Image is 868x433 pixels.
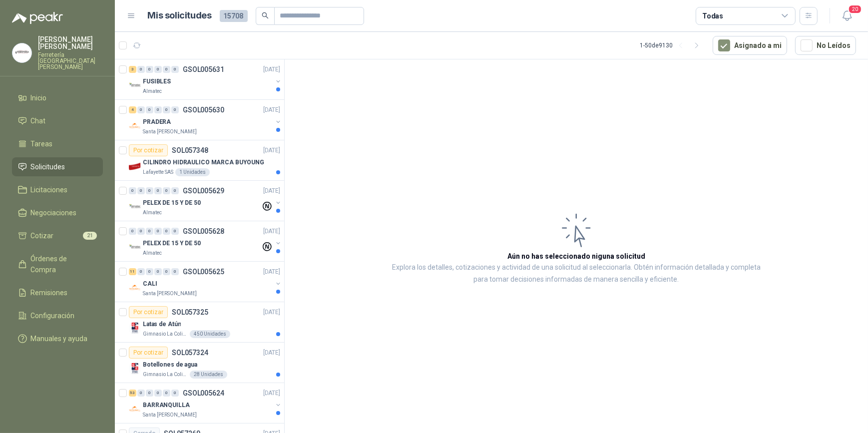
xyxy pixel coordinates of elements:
div: Por cotizar [129,306,168,318]
p: [DATE] [263,267,280,277]
img: Company Logo [129,160,141,172]
a: Negociaciones [12,203,103,222]
a: Por cotizarSOL057324[DATE] Company LogoBotellones de aguaGimnasio La Colina28 Unidades [115,343,284,383]
div: 450 Unidades [190,330,230,338]
p: [DATE] [263,65,280,74]
div: 0 [137,66,145,73]
span: Negociaciones [31,207,77,218]
p: PELEX DE 15 Y DE 50 [143,198,201,208]
a: Órdenes de Compra [12,249,103,279]
a: Solicitudes [12,157,103,176]
div: 11 [129,268,136,275]
h1: Mis solicitudes [148,8,212,23]
img: Company Logo [129,322,141,334]
p: [DATE] [263,348,280,358]
span: Inicio [31,92,47,103]
p: [DATE] [263,146,280,155]
button: 20 [838,7,856,25]
p: Botellones de agua [143,360,197,370]
div: 0 [171,187,179,194]
p: Explora los detalles, cotizaciones y actividad de una solicitud al seleccionarla. Obtén informaci... [385,262,768,286]
div: 0 [146,228,153,235]
p: Almatec [143,209,162,217]
div: 0 [146,390,153,397]
img: Company Logo [129,241,141,253]
div: 0 [137,390,145,397]
div: 0 [146,187,153,194]
span: Chat [31,115,46,126]
img: Company Logo [129,282,141,294]
img: Company Logo [129,201,141,213]
div: 28 Unidades [190,371,227,379]
div: Todas [702,10,723,21]
div: 0 [154,106,162,113]
a: Configuración [12,306,103,325]
p: SOL057324 [172,349,208,356]
div: 1 - 50 de 9130 [640,37,705,53]
p: Latas de Atún [143,320,181,329]
p: [DATE] [263,308,280,317]
p: PELEX DE 15 Y DE 50 [143,239,201,248]
p: Gimnasio La Colina [143,330,188,338]
p: Ferretería [GEOGRAPHIC_DATA][PERSON_NAME] [38,52,103,70]
div: 0 [171,390,179,397]
p: Santa [PERSON_NAME] [143,290,197,298]
div: 0 [171,66,179,73]
a: Tareas [12,134,103,153]
p: [DATE] [263,105,280,115]
div: 0 [137,228,145,235]
div: 4 [129,106,136,113]
a: 0 0 0 0 0 0 GSOL005629[DATE] Company LogoPELEX DE 15 Y DE 50Almatec [129,185,282,217]
a: Licitaciones [12,180,103,199]
span: Órdenes de Compra [31,253,93,275]
div: 0 [129,228,136,235]
span: Solicitudes [31,161,65,172]
p: FUSIBLES [143,77,171,86]
div: Por cotizar [129,144,168,156]
div: 0 [146,66,153,73]
p: Almatec [143,249,162,257]
span: Licitaciones [31,184,68,195]
span: Cotizar [31,230,54,241]
a: Por cotizarSOL057348[DATE] Company LogoCILINDRO HIDRAULICO MARCA BUYOUNGLafayette SAS1 Unidades [115,140,284,181]
div: 0 [154,390,162,397]
p: GSOL005628 [183,228,224,235]
img: Company Logo [129,79,141,91]
button: No Leídos [795,36,856,55]
img: Logo peakr [12,12,63,24]
span: Manuales y ayuda [31,333,88,344]
a: Manuales y ayuda [12,329,103,348]
div: 3 [129,66,136,73]
div: 0 [154,187,162,194]
h3: Aún no has seleccionado niguna solicitud [507,251,645,262]
a: Remisiones [12,283,103,302]
a: 0 0 0 0 0 0 GSOL005628[DATE] Company LogoPELEX DE 15 Y DE 50Almatec [129,225,282,257]
a: Inicio [12,88,103,107]
div: 0 [163,268,170,275]
p: Lafayette SAS [143,168,173,176]
div: 0 [137,187,145,194]
p: CALI [143,279,157,289]
p: Almatec [143,87,162,95]
p: SOL057325 [172,309,208,316]
a: 11 0 0 0 0 0 GSOL005625[DATE] Company LogoCALISanta [PERSON_NAME] [129,266,282,298]
div: 0 [146,106,153,113]
a: 4 0 0 0 0 0 GSOL005630[DATE] Company LogoPRADERASanta [PERSON_NAME] [129,104,282,136]
a: Cotizar21 [12,226,103,245]
a: 3 0 0 0 0 0 GSOL005631[DATE] Company LogoFUSIBLESAlmatec [129,63,282,95]
p: [DATE] [263,227,280,236]
div: 0 [163,106,170,113]
span: Tareas [31,138,53,149]
p: GSOL005629 [183,187,224,194]
p: Santa [PERSON_NAME] [143,128,197,136]
div: 53 [129,390,136,397]
div: 0 [146,268,153,275]
p: Santa [PERSON_NAME] [143,411,197,419]
div: 0 [171,228,179,235]
p: SOL057348 [172,147,208,154]
span: 20 [848,4,862,14]
div: 0 [154,66,162,73]
p: PRADERA [143,117,171,127]
div: 0 [171,106,179,113]
a: Chat [12,111,103,130]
